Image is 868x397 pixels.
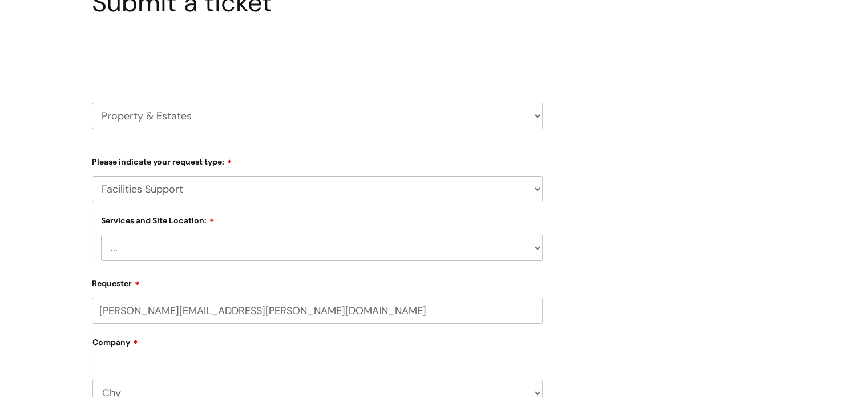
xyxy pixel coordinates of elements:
[92,298,543,324] input: Email
[101,214,215,226] label: Services and Site Location:
[92,334,543,359] label: Company
[92,45,543,66] h2: Select issue type
[92,153,543,167] label: Please indicate your request type:
[92,275,543,288] label: Requester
